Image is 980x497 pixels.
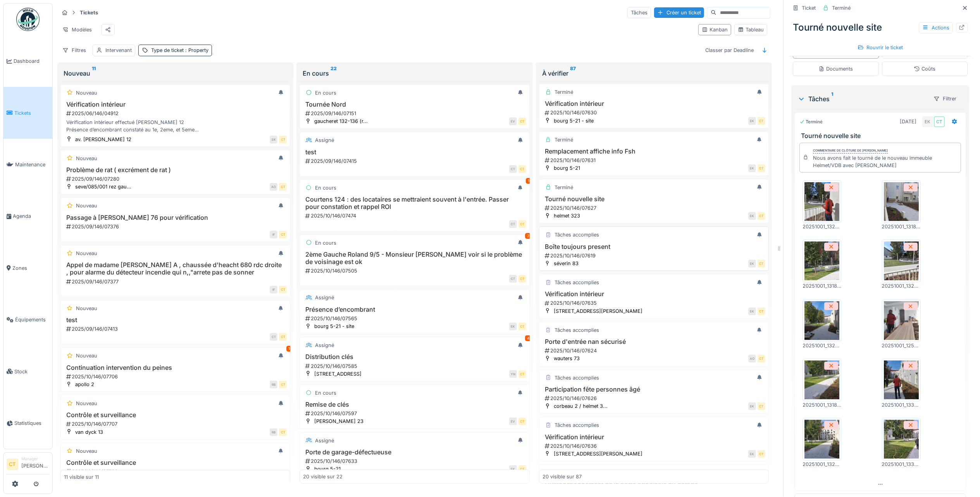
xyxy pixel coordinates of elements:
div: 20251001_132454.jpg [803,223,841,230]
div: 2025/10/146/07708 [65,468,287,475]
img: 8yy517cykramd0kpspyw8o52444i [884,301,919,340]
h3: test [303,148,526,156]
sup: 11 [92,69,96,78]
div: Tâches accomplies [555,279,599,286]
img: nga4ygzfdg2vt61inp5pfbjuesdj [804,242,839,280]
div: Assigné [315,294,334,301]
div: EK [922,116,933,127]
img: eji5ey0cp822v099stdvaf5bcwgx [804,361,839,399]
div: 2025/10/146/07585 [305,362,526,370]
div: Nouveau [76,447,97,455]
a: Maintenance [3,139,52,190]
div: 2025/09/146/07376 [65,223,287,230]
h3: Continuation intervention du peines [64,364,287,371]
a: CT Manager[PERSON_NAME] [7,456,49,475]
div: Tâches accomplies [555,374,599,381]
div: 4 [525,335,531,341]
a: Stock [3,345,52,397]
div: CT [509,165,517,173]
div: Manager [21,456,49,462]
div: IF [270,231,277,238]
div: CT [518,323,526,330]
div: 20251001_132452.jpg [882,282,921,290]
div: 11 visible sur 11 [64,473,99,480]
div: Terminé [555,184,573,191]
div: [STREET_ADDRESS] [314,370,362,378]
div: EK [509,323,517,330]
div: CT [758,402,765,410]
div: 2025/09/146/07415 [305,157,526,165]
div: bourg 5-21 - site [554,117,594,124]
div: CT [518,465,526,473]
div: Terminé [555,136,573,143]
div: 2025/10/146/07565 [305,315,526,322]
div: wauters 73 [554,355,580,362]
div: EV [509,117,517,125]
div: CT [509,275,517,283]
div: 1 [286,346,292,352]
img: wduloz4wgtkt5zi9imcgu9f2877x [804,420,839,459]
div: IF [270,286,277,293]
div: CT [518,220,526,228]
div: EK [270,136,277,143]
div: 2025/10/146/07505 [305,267,526,274]
div: 20251001_131816.jpg [803,282,841,290]
div: Actions [919,22,953,33]
h3: test [64,316,287,324]
div: CT [518,370,526,378]
div: 2025/10/146/07624 [544,347,765,354]
div: 20 visible sur 87 [543,473,582,480]
div: [STREET_ADDRESS][PERSON_NAME] [554,307,642,315]
div: EK [748,164,756,172]
h3: Problème de rat ( excrément de rat ) [64,166,287,174]
div: EK [748,260,756,267]
h3: Remplacement affiche info Fsh [543,148,765,155]
div: Terminé [832,4,851,12]
div: Nouveau [76,89,97,97]
div: CT [509,220,517,228]
div: 2025/06/146/04912 [65,110,287,117]
a: Agenda [3,190,52,242]
strong: Tickets [77,9,101,16]
h3: Tourné nouvelle site [801,132,963,140]
div: 20251001_133319.jpg [882,401,921,409]
div: Documents [818,65,853,72]
div: CT [758,307,765,315]
div: Nouveau [76,352,97,359]
div: En cours [315,239,336,247]
div: EK [748,212,756,220]
div: Ticket [802,4,816,12]
div: AO [270,183,277,191]
div: CT [279,231,287,238]
div: av. [PERSON_NAME] 12 [75,136,131,143]
div: van dyck 13 [75,428,103,436]
div: Nouveau [76,305,97,312]
div: 20251001_131813.jpg [882,223,921,230]
div: Nouveau [76,400,97,407]
div: En cours [315,89,336,97]
div: CT [279,381,287,388]
div: 2025/09/146/07413 [65,325,287,333]
div: EK [748,117,756,125]
div: Nouveau [76,250,97,257]
div: 2025/09/146/07280 [65,175,287,183]
div: bourg 5-21 [314,465,341,473]
a: Statistiques [3,397,52,449]
h3: Vérification intérieur [64,101,287,108]
img: ijsafrwclv7efmd1cim70qm3qh9f [884,242,919,280]
div: Créer un ticket [654,7,704,18]
div: 2025/10/146/07627 [544,204,765,212]
a: Tickets [3,87,52,138]
div: Nouveau [64,69,287,78]
div: bourg 5-21 [554,164,580,172]
li: [PERSON_NAME] [21,456,49,473]
div: CT [518,117,526,125]
div: En cours [303,69,526,78]
div: 20251001_133316.jpg [882,461,921,468]
div: Tâches [627,7,651,18]
div: En cours [315,184,336,192]
h3: Tourné nouvelle site [543,195,765,203]
span: Dashboard [14,57,49,65]
div: EK [748,402,756,410]
div: Tâches accomplies [555,231,599,238]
